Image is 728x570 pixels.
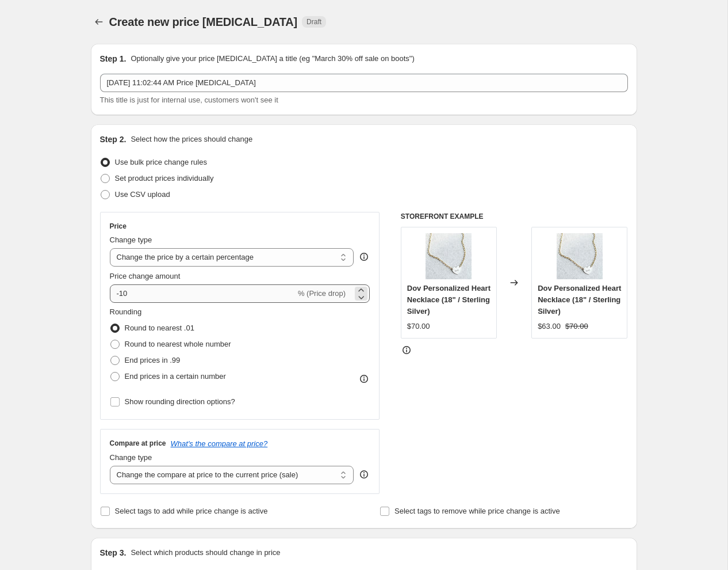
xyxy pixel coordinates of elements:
[125,340,231,348] span: Round to nearest whole number
[110,439,166,448] h3: Compare at price
[125,372,226,381] span: End prices in a certain number
[131,53,414,64] p: Optionally give your price [MEDICAL_DATA] a title (eg "March 30% off sale on boots")
[109,16,298,28] span: Create new price [MEDICAL_DATA]
[538,322,561,330] span: $63.00
[125,324,194,332] span: Round to nearest .01
[407,284,491,316] span: Dov Personalized Heart Necklace (18" / Sterling Silver)
[100,547,127,558] h2: Step 3.
[131,134,252,145] p: Select how the prices should change
[115,174,214,183] span: Set product prices individually
[125,397,235,406] span: Show rounding direction options?
[131,547,280,558] p: Select which products should change in price
[426,233,472,279] img: heartnew_80x.jpg
[100,134,127,145] h2: Step 2.
[110,235,152,244] span: Change type
[115,158,207,166] span: Use bulk price change rules
[394,507,560,515] span: Select tags to remove while price change is active
[110,453,152,462] span: Change type
[565,322,588,330] span: $70.00
[100,74,628,92] input: 30% off holiday sale
[110,284,296,303] input: -15
[358,469,370,480] div: help
[358,251,370,263] div: help
[298,289,346,298] span: % (Price drop)
[115,190,170,199] span: Use CSV upload
[407,322,430,330] span: $70.00
[306,17,321,26] span: Draft
[110,307,142,316] span: Rounding
[110,222,127,231] h3: Price
[110,272,181,280] span: Price change amount
[401,212,628,221] h6: STOREFRONT EXAMPLE
[557,233,603,279] img: heartnew_80x.jpg
[100,53,127,64] h2: Step 1.
[171,439,268,448] button: What's the compare at price?
[91,14,107,30] button: Price change jobs
[538,284,621,316] span: Dov Personalized Heart Necklace (18" / Sterling Silver)
[115,507,268,515] span: Select tags to add while price change is active
[125,356,181,364] span: End prices in .99
[100,96,278,104] span: This title is just for internal use, customers won't see it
